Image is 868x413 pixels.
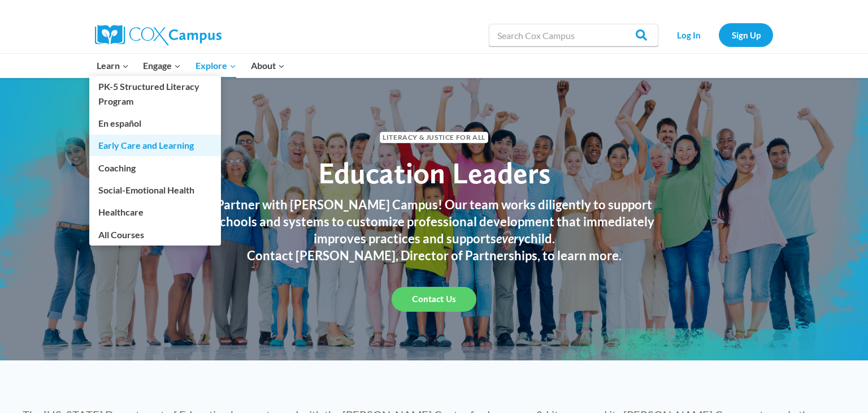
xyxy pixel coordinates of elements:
[496,231,524,246] em: every
[89,113,221,134] a: En español
[489,24,658,46] input: Search Cox Campus
[664,23,773,46] nav: Secondary Navigation
[89,54,292,78] nav: Primary Navigation
[89,223,221,245] a: All Courses
[412,294,456,304] span: Contact Us
[202,247,666,264] h3: Contact [PERSON_NAME], Director of Partnerships, to learn more.
[89,54,136,78] button: Child menu of Learn
[89,201,221,223] a: Healthcare
[719,23,773,46] a: Sign Up
[244,54,292,78] button: Child menu of About
[136,54,189,78] button: Child menu of Engage
[202,196,666,247] h3: Partner with [PERSON_NAME] Campus! Our team works diligently to support schools and systems to cu...
[89,76,221,112] a: PK-5 Structured Literacy Program
[89,157,221,178] a: Coaching
[380,132,488,143] span: Literacy & Justice for All
[89,135,221,156] a: Early Care and Learning
[89,179,221,201] a: Social-Emotional Health
[318,155,550,191] span: Education Leaders
[392,287,476,312] a: Contact Us
[95,25,222,45] img: Cox Campus
[188,54,244,78] button: Child menu of Explore
[664,23,713,46] a: Log In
